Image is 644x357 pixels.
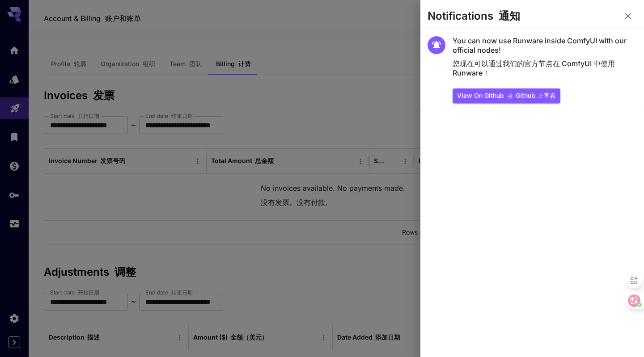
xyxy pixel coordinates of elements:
[453,36,637,81] h5: You can now use Runware inside ComfyUI with our official nodes!
[453,59,615,77] font: 您现在可以通过我们的官方节点在 ComfyUI 中使用 Runware！
[428,10,520,22] h3: Notifications
[499,9,520,22] font: 通知
[508,92,556,99] font: 在 Github 上查看
[453,88,560,103] button: View on Github 在 Github 上查看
